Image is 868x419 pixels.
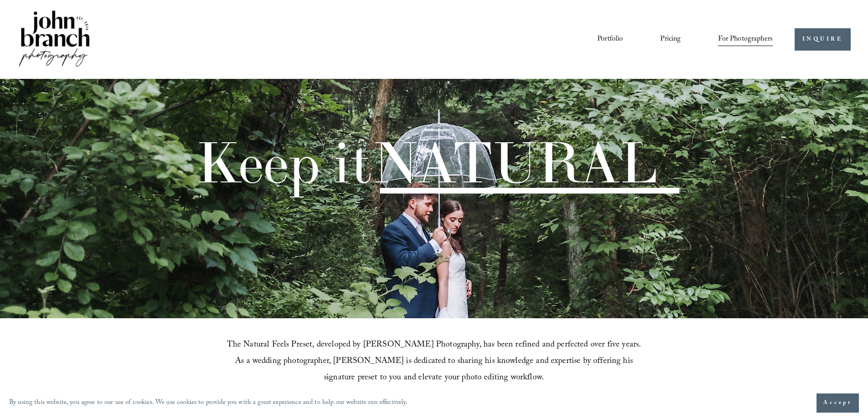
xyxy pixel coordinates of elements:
img: John Branch IV Photography [17,9,91,70]
p: By using this website, you agree to our use of cookies. We use cookies to provide you with a grea... [9,397,408,410]
button: Accept [817,393,859,413]
span: Accept [823,398,852,408]
a: Portfolio [597,31,623,47]
span: The Natural Feels Preset, developed by [PERSON_NAME] Photography, has been refined and perfected ... [227,338,644,385]
h1: Keep it [195,134,657,191]
a: folder dropdown [718,31,773,47]
a: INQUIRE [795,28,851,51]
a: Pricing [660,31,681,47]
span: For Photographers [718,32,773,47]
span: NATURAL [372,126,657,198]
